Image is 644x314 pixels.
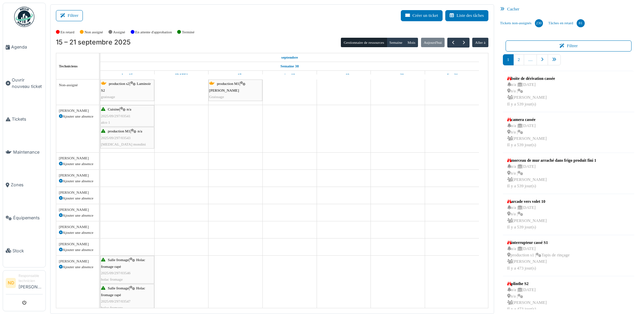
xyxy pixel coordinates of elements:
[108,286,129,290] span: Salle fromage
[59,230,96,235] div: Ajouter une absence
[59,161,96,167] div: Ajouter une absence
[3,31,45,64] a: Agenda
[506,197,549,232] a: arcade vers volet 10 n/a |[DATE] n/a | [PERSON_NAME]Il y a 539 jour(s)
[56,38,131,46] h2: 15 – 21 septembre 2025
[507,198,547,205] div: arcade vers volet 10
[3,201,45,234] a: Équipements
[19,273,43,293] li: [PERSON_NAME]
[101,128,154,148] div: |
[513,54,524,65] a: 2
[101,306,123,310] span: holac fromage
[13,215,43,221] span: Équipements
[507,75,555,82] div: boite de dérivation cassée
[59,172,96,178] div: [PERSON_NAME]
[101,136,131,140] span: 2025/09/297/03543
[421,38,445,47] button: Aujourd'hui
[12,116,43,122] span: Tickets
[13,149,43,155] span: Maintenance
[108,129,130,133] span: production M1
[101,299,131,303] span: 2025/09/297/03547
[59,82,96,88] div: Non-assigné
[59,247,96,253] div: Ajouter une absence
[108,107,119,111] span: Cuisine
[59,258,96,264] div: [PERSON_NAME]
[59,178,96,184] div: Ajouter une absence
[507,82,555,107] div: n/a | [DATE] n/a | [PERSON_NAME] Il y a 539 jour(s)
[101,81,154,100] div: |
[341,38,387,47] button: Gestionnaire de ressources
[507,205,547,230] div: n/a | [DATE] n/a | [PERSON_NAME] Il y a 539 jour(s)
[458,38,470,48] button: Suivant
[3,234,45,267] a: Stock
[280,53,300,62] a: 15 septembre 2025
[109,82,129,86] span: production s2
[209,95,224,99] span: Graissage
[101,82,151,92] span: Laminoir S2
[535,19,543,27] div: 230
[108,258,129,262] span: Salle fromage
[279,62,300,70] a: Semaine 38
[101,286,145,296] span: Holac fromage rapé
[472,38,488,47] button: Aller à
[59,155,96,161] div: [PERSON_NAME]
[59,207,96,213] div: [PERSON_NAME]
[3,168,45,201] a: Zones
[546,14,587,32] a: Tâches en retard
[503,54,635,71] nav: pager
[11,182,43,188] span: Zones
[12,77,43,90] span: Ouvrir nouveau ticket
[56,10,83,21] button: Filtrer
[120,71,134,79] a: 15 septembre 2025
[173,71,190,79] a: 16 septembre 2025
[6,273,43,294] a: ND Responsable technicien[PERSON_NAME]
[283,71,297,79] a: 18 septembre 2025
[101,285,154,311] div: |
[387,38,405,47] button: Semaine
[3,136,45,169] a: Maintenance
[101,277,123,281] span: holac fromage
[507,287,547,313] div: n/a | [DATE] n/a | [PERSON_NAME] Il y a 473 jour(s)
[12,248,43,254] span: Stock
[59,114,96,119] div: Ajouter une absence
[101,106,154,126] div: |
[11,44,43,50] span: Agenda
[503,54,514,65] a: 1
[507,281,547,287] div: plinthe S2
[506,238,571,273] a: interrupteur cassé S1 n/a |[DATE] production s1 |Tapis de rinçage [PERSON_NAME]Il y a 473 jour(s)
[507,163,597,189] div: n/a | [DATE] n/a | [PERSON_NAME] Il y a 539 jour(s)
[507,123,547,149] div: n/a | [DATE] n/a | [PERSON_NAME] Il y a 539 jour(s)
[506,40,632,52] button: Filtrer
[59,213,96,218] div: Ajouter une absence
[14,7,34,27] img: Badge_color-CXgf-gQk.svg
[59,64,78,68] span: Techniciens
[444,71,459,79] a: 21 septembre 2025
[507,157,597,163] div: morceau de mur arraché dans frigo produit fini 1
[336,71,351,79] a: 19 septembre 2025
[101,95,115,99] span: graissage
[59,190,96,195] div: [PERSON_NAME]
[401,10,443,21] button: Créer un ticket
[127,107,131,111] span: n/a
[209,88,239,92] span: [PERSON_NAME]
[447,38,458,48] button: Précédent
[3,64,45,103] a: Ouvrir nouveau ticket
[507,246,570,272] div: n/a | [DATE] production s1 | Tapis de rinçage [PERSON_NAME] Il y a 473 jour(s)
[217,82,239,86] span: production M1
[59,195,96,201] div: Ajouter une absence
[182,29,194,35] label: Terminé
[209,81,262,100] div: |
[101,142,146,146] span: [MEDICAL_DATA] mondini
[61,29,74,35] label: En retard
[59,241,96,247] div: [PERSON_NAME]
[506,156,598,191] a: morceau de mur arraché dans frigo produit fini 1 n/a |[DATE] n/a | [PERSON_NAME]Il y a 539 jour(s)
[101,120,110,124] span: alco 1
[59,108,96,114] div: [PERSON_NAME]
[445,10,488,21] button: Liste des tâches
[390,71,406,79] a: 20 septembre 2025
[497,4,640,14] div: Cacher
[113,29,125,35] label: Assigné
[524,54,537,65] a: …
[19,273,43,284] div: Responsable technicien
[405,38,418,47] button: Mois
[497,14,546,32] a: Tickets non-assignés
